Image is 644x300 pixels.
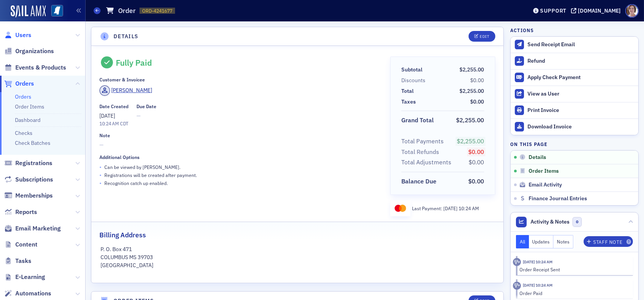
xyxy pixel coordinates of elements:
span: Registrations [15,159,52,167]
span: • [99,171,102,179]
a: Automations [4,289,51,298]
span: 0 [573,217,582,227]
div: Fully Paid [116,58,152,68]
span: Users [15,31,31,39]
div: Grand Total [401,116,434,125]
a: Print Invoice [511,102,638,118]
img: SailAMX [11,5,46,18]
a: Tasks [4,257,31,265]
span: Email Marketing [15,224,61,233]
span: $2,255.00 [460,88,484,94]
a: [PERSON_NAME] [99,85,152,96]
a: Users [4,31,31,39]
div: Send Receipt Email [527,41,634,48]
span: — [136,112,156,120]
button: Apply Check Payment [511,69,638,86]
time: 8/14/2025 10:24 AM [523,259,553,264]
p: Recognition catch up enabled. [104,180,168,186]
button: [DOMAIN_NAME] [571,8,623,13]
div: Total Adjustments [401,158,451,167]
span: Memberships [15,191,53,200]
span: Activity & Notes [531,218,570,226]
button: Send Receipt Email [511,37,638,53]
div: Subtotal [401,66,422,74]
span: $2,255.00 [460,66,484,73]
p: [GEOGRAPHIC_DATA] [101,261,494,269]
span: Automations [15,289,51,298]
a: Events & Products [4,63,66,72]
div: Download Invoice [527,123,634,130]
span: $0.00 [469,158,484,166]
div: Order Paid [520,290,628,297]
span: $2,255.00 [456,116,484,124]
div: Activity [513,258,521,266]
button: Edit [469,31,495,42]
span: $2,255.00 [457,137,484,145]
div: Total [401,87,414,95]
button: All [516,235,529,248]
span: CDT [119,120,129,126]
div: Total Refunds [401,148,439,157]
div: Balance Due [401,177,436,186]
span: Reports [15,208,37,216]
button: Refund [511,53,638,69]
button: Notes [553,235,573,248]
p: P. O. Box 471 [101,245,494,253]
span: [DATE] [443,205,459,211]
span: $0.00 [470,98,484,105]
a: Email Marketing [4,224,61,233]
div: Due Date [136,104,156,109]
span: Subtotal [401,66,425,74]
button: Staff Note [584,236,633,247]
div: Discounts [401,76,425,84]
a: Organizations [4,47,54,55]
a: Reports [4,208,37,216]
p: COLUMBUS MS 39703 [101,253,494,261]
span: Events & Products [15,63,66,72]
a: Check Batches [15,139,50,146]
span: Order Items [529,168,559,175]
div: Print Invoice [527,107,634,114]
h2: Billing Address [99,230,146,240]
a: Checks [15,130,32,136]
span: Organizations [15,47,54,55]
span: Finance Journal Entries [529,195,587,202]
a: E-Learning [4,273,45,281]
span: Subscriptions [15,175,53,184]
span: Content [15,240,37,249]
a: Subscriptions [4,175,53,184]
div: View as User [527,91,634,97]
div: Last Payment: [412,205,479,212]
span: Total Refunds [401,148,442,157]
p: Can be viewed by [PERSON_NAME] . [104,164,180,170]
span: $0.00 [470,77,484,84]
span: • [99,179,102,187]
img: SailAMX [51,5,63,17]
span: $0.00 [469,177,484,185]
a: Download Invoice [511,118,638,135]
div: Additional Options [99,154,140,160]
div: Taxes [401,98,416,106]
div: Total Payments [401,137,444,146]
span: Discounts [401,76,428,84]
span: Grand Total [401,116,436,125]
span: — [99,141,380,149]
div: Apply Check Payment [527,74,634,81]
div: Note [99,133,110,138]
a: Registrations [4,159,52,167]
span: Tasks [15,257,31,265]
div: Edit [480,34,489,39]
h4: Details [114,32,139,41]
time: 8/14/2025 10:24 AM [523,282,553,288]
h4: Actions [510,27,534,34]
span: • [99,163,102,171]
span: Total [401,87,416,95]
a: Orders [15,93,31,100]
div: Date Created [99,104,128,109]
span: 10:24 AM [459,205,479,211]
span: Orders [15,79,34,88]
a: View Homepage [46,5,63,18]
a: Orders [4,79,34,88]
img: mastercard [393,203,408,214]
